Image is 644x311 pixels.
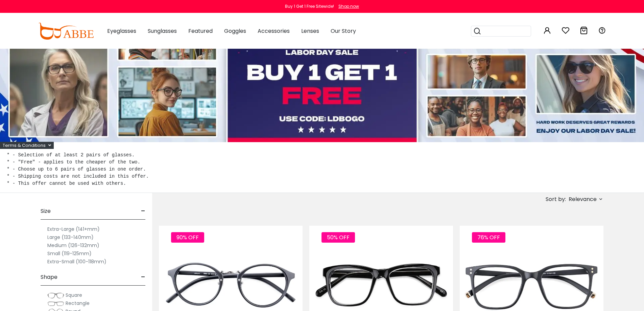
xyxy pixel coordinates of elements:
[41,203,51,219] span: Size
[38,23,94,40] img: abbeglasses.com
[7,152,637,187] pre: * - Selection of at least 2 pairs of glasses. * - "Free" - applies to the cheaper of the two. * -...
[331,27,356,35] span: Our Story
[141,269,145,285] span: -
[188,27,213,35] span: Featured
[472,232,505,243] span: 76% OFF
[569,193,597,205] span: Relevance
[171,232,204,243] span: 90% OFF
[285,3,334,9] div: Buy 1 Get 1 Free Sitewide!
[141,203,145,219] span: -
[224,27,246,35] span: Goggles
[148,27,177,35] span: Sunglasses
[258,27,290,35] span: Accessories
[66,300,90,307] span: Rectangle
[338,3,359,9] div: Shop now
[47,249,92,258] label: Small (119-125mm)
[47,225,100,233] label: Extra-Large (141+mm)
[66,292,82,298] span: Square
[47,300,64,307] img: Rectangle.png
[47,258,106,266] label: Extra-Small (100-118mm)
[546,195,566,203] span: Sort by:
[41,269,57,285] span: Shape
[301,27,319,35] span: Lenses
[335,3,359,9] a: Shop now
[321,232,355,243] span: 50% OFF
[47,233,94,241] label: Large (133-140mm)
[47,241,99,249] label: Medium (126-132mm)
[47,292,64,299] img: Square.png
[107,27,136,35] span: Eyeglasses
